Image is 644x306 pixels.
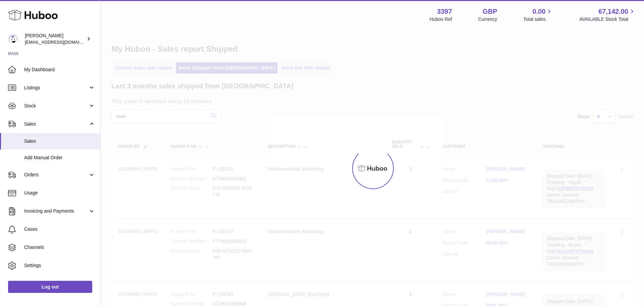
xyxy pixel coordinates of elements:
[24,226,95,232] span: Cases
[25,39,99,45] span: [EMAIL_ADDRESS][DOMAIN_NAME]
[24,208,88,214] span: Invoicing and Payments
[24,244,95,251] span: Channels
[8,34,18,44] img: internalAdmin-3397@internal.huboo.com
[478,16,497,23] div: Currency
[437,7,452,16] strong: 3397
[598,7,628,16] span: 67,142.00
[24,85,88,91] span: Listings
[523,16,553,23] span: Total sales
[24,172,88,178] span: Orders
[24,262,95,269] span: Settings
[533,7,546,16] span: 0.00
[8,281,92,293] a: Log out
[24,103,88,109] span: Stock
[25,33,85,45] div: [PERSON_NAME]
[579,7,636,23] a: 67,142.00 AVAILABLE Stock Total
[24,67,95,73] span: My Dashboard
[523,7,553,23] a: 0.00 Total sales
[579,16,636,23] span: AVAILABLE Stock Total
[24,121,88,127] span: Sales
[483,7,497,16] strong: GBP
[24,138,95,144] span: Sales
[24,155,95,161] span: Add Manual Order
[430,16,452,23] div: Huboo Ref
[24,190,95,196] span: Usage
